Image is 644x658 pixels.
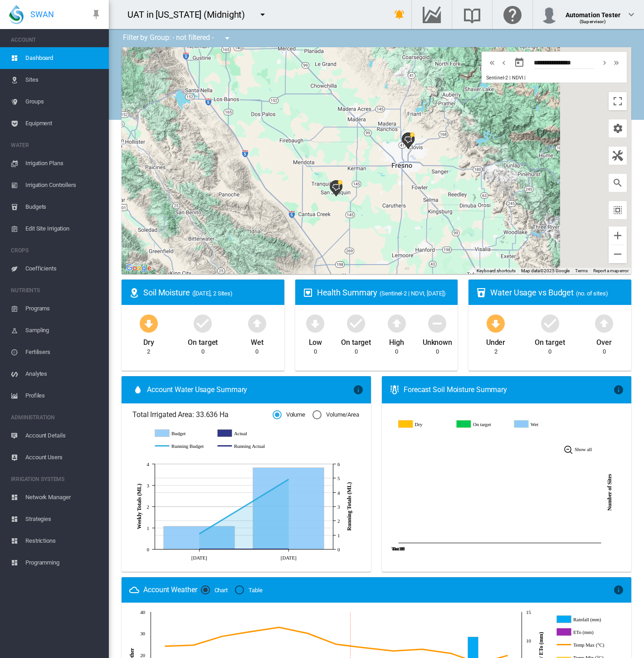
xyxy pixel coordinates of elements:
[249,629,252,633] circle: Temp Max (°C) Oct 06, 2025 30.8
[353,384,364,395] md-icon: icon-information
[220,634,224,638] circle: Temp Max (°C) Oct 05, 2025 28.6
[421,9,443,20] md-icon: Go to the Data Hub
[548,348,551,356] div: 0
[606,474,613,511] tspan: Number of Sites
[506,653,509,657] circle: Temp Max (°C) Oct 15, 2025 19.7
[436,348,439,356] div: 0
[140,630,145,636] tspan: 30
[486,57,498,68] button: icon-chevron-double-left
[498,57,510,68] button: icon-chevron-left
[9,5,24,24] img: SWAN-Landscape-Logo-Colour-drop.png
[253,467,324,549] g: Budget Oct 9 3.83
[612,177,623,188] md-icon: icon-magnify
[610,57,622,68] button: icon-chevron-double-right
[25,174,102,196] span: Irrigation Controllers
[25,319,102,341] span: Sampling
[526,609,531,614] tspan: 15
[593,268,629,273] a: Report a map error
[490,287,624,298] div: Water Usage vs Budget
[312,411,359,419] md-radio-button: Volume/Area
[461,9,483,20] md-icon: Search the knowledge base
[25,218,102,240] span: Edit Site Irrigation
[11,138,102,152] span: WATER
[201,348,205,356] div: 0
[11,283,102,298] span: NUTRIENTS
[600,57,610,68] md-icon: icon-chevron-right
[25,530,102,552] span: Restrictions
[609,201,627,219] button: icon-select-all
[273,411,305,419] md-radio-button: Volume
[25,425,102,447] span: Account Details
[25,91,102,113] span: Groups
[304,312,326,334] md-icon: icon-arrow-down-bold-circle
[281,555,297,560] tspan: [DATE]
[251,334,263,348] div: Wet
[521,268,570,273] span: Map data ©2025 Google
[140,652,145,658] tspan: 20
[485,312,507,334] md-icon: icon-arrow-down-bold-circle
[147,504,149,510] tspan: 2
[399,420,450,428] g: Dry
[613,584,624,595] md-icon: icon-information
[246,312,268,334] md-icon: icon-arrow-up-bold-circle
[389,334,404,348] div: High
[143,287,277,298] div: Soil Moisture
[129,584,140,595] md-icon: icon-weather-cloudy
[218,429,271,437] g: Actual
[11,472,102,486] span: IRRIGATION SYSTEMS
[341,334,371,348] div: On target
[314,348,317,356] div: 0
[580,19,606,24] span: (Supervisor)
[524,75,526,81] span: |
[287,477,290,481] circle: Running Budget Oct 9 4.92
[502,9,523,20] md-icon: Click here for help
[613,384,624,395] md-icon: icon-information
[197,532,201,535] circle: Running Budget Oct 2 1.09
[25,196,102,218] span: Budgets
[218,29,236,47] button: icon-menu-down
[309,334,322,348] div: Low
[330,180,342,196] div: Blue Field (7.02 Ha)
[566,7,620,16] div: Automation Tester
[25,258,102,280] span: Coefficients
[609,245,627,263] button: Zoom out
[116,29,239,47] div: Filter by Group: - not filtered -
[477,268,516,274] button: Keyboard shortcuts
[25,152,102,174] span: Irrigation Plans
[25,363,102,385] span: Analytes
[255,348,259,356] div: 0
[147,547,150,552] tspan: 0
[191,643,195,647] circle: Temp Max (°C) Oct 04, 2025 24.5
[420,647,424,651] circle: Temp Max (°C) Oct 12, 2025 22.6
[457,420,509,428] g: On target
[143,334,154,348] div: Dry
[389,384,400,395] md-icon: icon-thermometer-lines
[423,334,452,348] div: Unknown
[163,526,234,549] g: Budget Oct 2 1.09
[25,447,102,468] span: Account Users
[147,348,150,356] div: 2
[599,57,610,68] button: icon-chevron-right
[487,57,497,68] md-icon: icon-chevron-double-left
[593,312,615,334] md-icon: icon-arrow-up-bold-circle
[346,482,352,530] tspan: Running Totals (ML)
[124,262,154,274] a: Open this area in Google Maps (opens a new window)
[197,547,201,551] circle: Running Actual Oct 2 0
[334,642,338,646] circle: Temp Max (°C) Oct 09, 2025 24.9
[575,268,588,273] a: Terms
[147,462,150,467] tspan: 4
[355,348,358,356] div: 0
[11,33,102,47] span: ACCOUNT
[556,628,617,636] g: ETo (mm)
[603,348,606,356] div: 0
[611,57,621,68] md-icon: icon-chevron-double-right
[380,290,445,297] span: (Sentinel-2 | NDVI, [DATE])
[486,334,506,348] div: Under
[386,312,408,334] md-icon: icon-arrow-up-bold-circle
[609,119,627,137] button: icon-cog
[25,113,102,134] span: Equipment
[526,638,531,643] tspan: 10
[612,123,623,134] md-icon: icon-cog
[218,442,271,450] g: Running Actual
[402,133,415,149] div: Fresno (0.685 Ha)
